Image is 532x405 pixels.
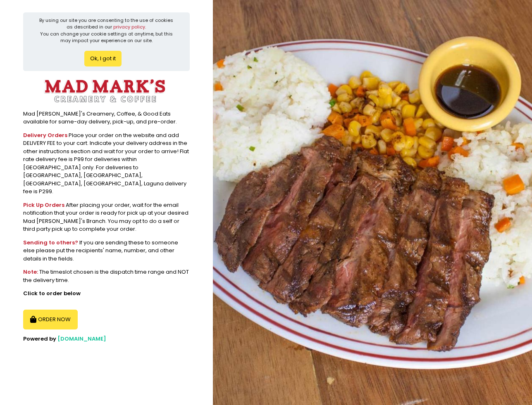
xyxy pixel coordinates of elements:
b: Sending to others? [23,239,78,246]
div: By using our site you are consenting to the use of cookies as described in our You can change you... [37,17,176,44]
a: [DOMAIN_NAME] [57,335,106,343]
button: Ok, I got it [84,51,122,66]
b: Note: [23,268,38,276]
button: ORDER NOW [23,310,78,329]
b: Pick Up Orders [23,201,64,209]
div: If you are sending these to someone else please put the recipients' name, number, and other detai... [23,239,190,263]
div: After placing your order, wait for the email notification that your order is ready for pick up at... [23,201,190,233]
div: Place your order on the website and add DELIVERY FEE to your cart. Indicate your delivery address... [23,131,190,196]
a: privacy policy. [113,24,146,30]
b: Delivery Orders [23,131,67,139]
div: Powered by [23,335,190,343]
img: MadMark's Creamery & Good Eats [43,76,167,104]
div: The timeslot chosen is the dispatch time range and NOT the delivery time. [23,268,190,284]
div: Click to order below [23,289,190,298]
div: Mad [PERSON_NAME]'s Creamery, Coffee, & Good Eats available for same-day delivery, pick-up, and p... [23,110,190,126]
